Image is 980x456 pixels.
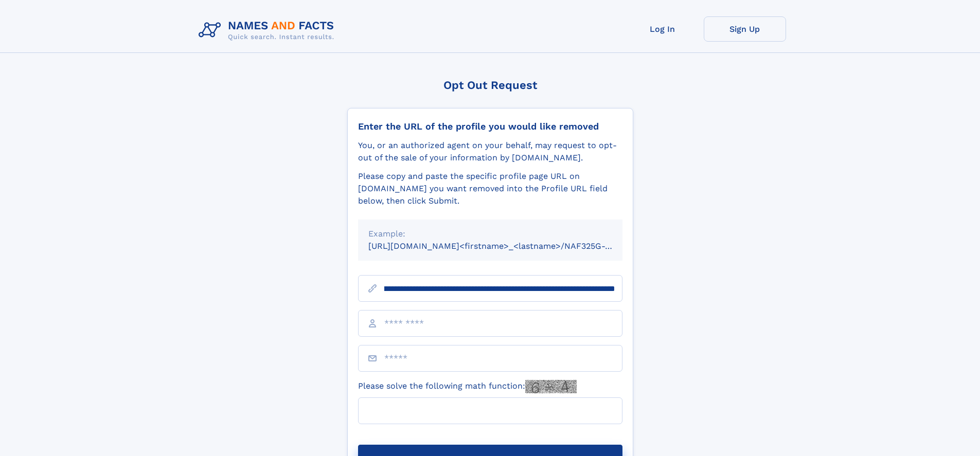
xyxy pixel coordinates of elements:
[368,241,642,251] small: [URL][DOMAIN_NAME]<firstname>_<lastname>/NAF325G-xxxxxxxx
[621,16,704,42] a: Log In
[347,79,633,92] div: Opt Out Request
[194,16,343,44] img: Logo Names and Facts
[358,170,622,207] div: Please copy and paste the specific profile page URL on [DOMAIN_NAME] you want removed into the Pr...
[358,139,622,164] div: You, or an authorized agent on your behalf, may request to opt-out of the sale of your informatio...
[704,16,786,42] a: Sign Up
[358,380,577,393] label: Please solve the following math function:
[358,121,622,132] div: Enter the URL of the profile you would like removed
[368,228,612,240] div: Example:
